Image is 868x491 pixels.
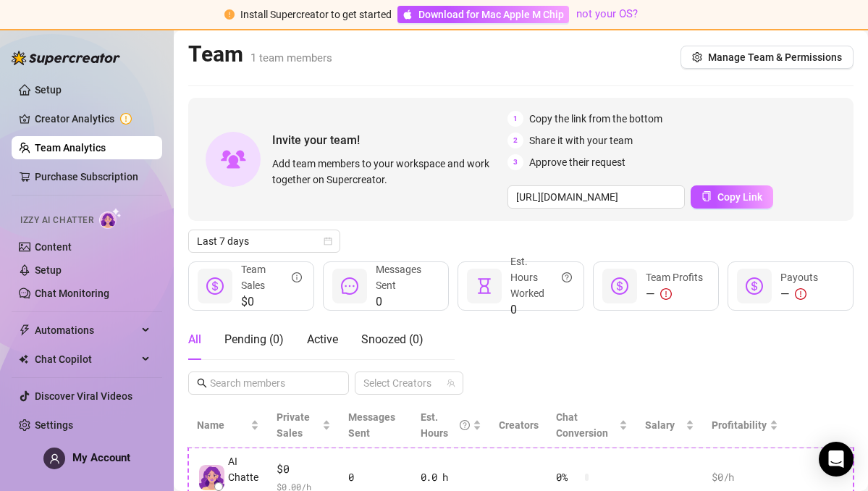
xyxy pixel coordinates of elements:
[397,6,569,23] a: Download for Mac Apple M Chip
[72,451,130,464] span: My Account
[712,419,767,431] span: Profitability
[20,214,93,227] span: Izzy AI Chatter
[562,253,572,301] span: question-circle
[460,409,470,441] span: question-circle
[19,324,30,336] span: thunderbolt
[199,465,224,490] img: izzy-ai-chatter-avatar-DDCN_rTZ.svg
[780,272,818,283] span: Payouts
[35,107,151,130] a: Creator Analytics exclamation-circle
[476,277,493,295] span: hourglass
[272,131,507,149] span: Invite your team!
[490,403,547,448] th: Creators
[277,461,331,478] span: $0
[701,191,712,201] span: copy
[348,411,395,439] span: Messages Sent
[188,403,268,448] th: Name
[819,442,854,477] div: Open Intercom Messenger
[35,84,62,96] a: Setup
[49,453,60,464] span: user
[529,133,633,148] span: Share it with your team
[645,419,675,431] span: Salary
[646,272,703,283] span: Team Profits
[717,191,762,203] span: Copy Link
[35,142,106,154] a: Team Analytics
[418,7,564,22] span: Download for Mac Apple M Chip
[35,241,72,253] a: Content
[277,411,310,439] span: Private Sales
[12,51,120,65] img: logo-BBDzfeDw.svg
[35,390,132,402] a: Discover Viral Videos
[421,409,471,441] div: Est. Hours
[307,332,338,346] span: Active
[210,375,329,391] input: Search members
[795,288,806,300] span: exclamation-circle
[188,41,332,68] h2: Team
[35,171,138,182] a: Purchase Subscription
[556,469,579,485] span: 0 %
[403,9,413,20] span: apple
[240,9,392,20] span: Install Supercreator to get started
[576,7,638,20] a: not your OS?
[421,469,482,485] div: 0.0 h
[708,51,842,63] span: Manage Team & Permissions
[197,417,248,433] span: Name
[19,354,28,364] img: Chat Copilot
[224,331,284,348] div: Pending ( 0 )
[341,277,358,295] span: message
[241,293,302,311] span: $0
[691,185,773,209] button: Copy Link
[780,285,818,303] div: —
[507,133,523,148] span: 2
[241,261,302,293] div: Team Sales
[35,319,138,342] span: Automations
[681,46,854,69] button: Manage Team & Permissions
[692,52,702,62] span: setting
[324,237,332,246] span: calendar
[224,9,235,20] span: exclamation-circle
[292,261,302,293] span: info-circle
[35,264,62,276] a: Setup
[447,379,455,387] span: team
[272,156,502,188] span: Add team members to your workspace and work together on Supercreator.
[529,111,662,127] span: Copy the link from the bottom
[197,378,207,388] span: search
[646,285,703,303] div: —
[507,111,523,127] span: 1
[660,288,672,300] span: exclamation-circle
[529,154,625,170] span: Approve their request
[510,253,571,301] div: Est. Hours Worked
[206,277,224,295] span: dollar-circle
[348,469,403,485] div: 0
[250,51,332,64] span: 1 team members
[712,469,778,485] div: $0 /h
[507,154,523,170] span: 3
[35,348,138,371] span: Chat Copilot
[188,331,201,348] div: All
[361,332,424,346] span: Snoozed ( 0 )
[510,301,571,319] span: 0
[746,277,763,295] span: dollar-circle
[35,288,109,299] a: Chat Monitoring
[35,419,73,431] a: Settings
[376,264,421,291] span: Messages Sent
[556,411,608,439] span: Chat Conversion
[197,230,332,252] span: Last 7 days
[99,208,122,229] img: AI Chatter
[611,277,628,295] span: dollar-circle
[376,293,437,311] span: 0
